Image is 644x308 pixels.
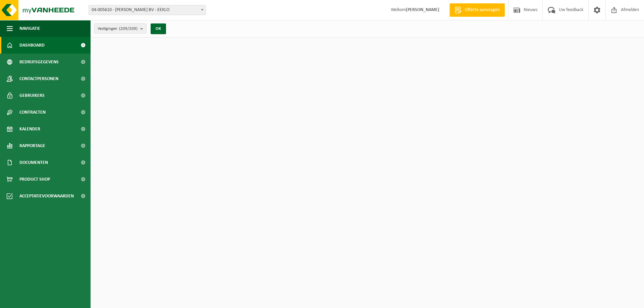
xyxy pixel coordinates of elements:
[89,5,206,15] span: 04-005610 - ELIAS VANDEVOORDE BV - EEKLO
[19,70,58,87] span: Contactpersonen
[406,7,439,12] strong: [PERSON_NAME]
[19,54,59,70] span: Bedrijfsgegevens
[19,37,45,54] span: Dashboard
[449,3,505,17] a: Offerte aanvragen
[94,23,147,34] button: Vestigingen(209/209)
[119,26,138,31] count: (209/209)
[19,121,40,137] span: Kalender
[19,171,50,188] span: Product Shop
[19,137,45,154] span: Rapportage
[19,188,74,204] span: Acceptatievoorwaarden
[19,104,46,121] span: Contracten
[151,23,166,34] button: OK
[98,24,138,34] span: Vestigingen
[19,20,40,37] span: Navigatie
[463,7,501,13] span: Offerte aanvragen
[89,5,206,15] span: 04-005610 - ELIAS VANDEVOORDE BV - EEKLO
[19,87,45,104] span: Gebruikers
[19,154,48,171] span: Documenten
